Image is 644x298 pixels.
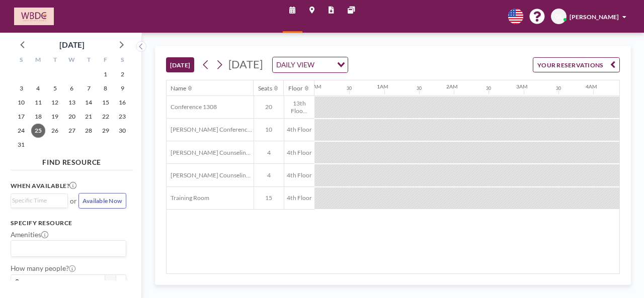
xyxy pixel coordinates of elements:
span: Monday, August 11, 2025 [31,95,45,110]
span: 4 [254,149,284,156]
span: GL [555,13,562,20]
span: Sunday, August 31, 2025 [14,138,28,152]
div: W [63,54,80,67]
div: 30 [417,86,422,91]
div: Search for option [273,57,348,73]
span: Saturday, August 30, 2025 [115,124,129,138]
span: Wednesday, August 20, 2025 [65,110,79,124]
span: Monday, August 25, 2025 [31,124,45,138]
span: Friday, August 8, 2025 [99,81,113,95]
div: 30 [556,86,561,91]
div: 4AM [586,83,597,90]
div: S [13,54,30,67]
span: Friday, August 29, 2025 [99,124,113,138]
span: Sunday, August 3, 2025 [14,81,28,95]
span: [DATE] [228,58,263,71]
button: [DATE] [166,57,194,73]
span: Wednesday, August 13, 2025 [65,95,79,110]
span: Wednesday, August 6, 2025 [65,81,79,95]
span: Saturday, August 9, 2025 [115,81,129,95]
span: 15 [254,194,284,202]
input: Search for option [12,243,120,254]
span: 10 [254,126,284,133]
span: Thursday, August 7, 2025 [82,81,96,95]
span: Tuesday, August 26, 2025 [48,124,62,138]
div: 30 [486,86,491,91]
span: Sunday, August 10, 2025 [14,95,28,110]
div: Search for option [11,241,126,256]
img: organization-logo [14,8,54,25]
div: 3AM [516,83,528,90]
span: Saturday, August 2, 2025 [115,67,129,81]
span: Monday, August 4, 2025 [31,81,45,95]
span: Wednesday, August 27, 2025 [65,124,79,138]
div: M [30,54,46,67]
span: Thursday, August 28, 2025 [82,124,96,138]
span: Tuesday, August 12, 2025 [48,95,62,110]
button: Available Now [78,193,126,209]
span: Friday, August 1, 2025 [99,67,113,81]
span: Monday, August 18, 2025 [31,110,45,124]
span: 4th Floor [284,194,315,202]
span: [PERSON_NAME] Counseling Room [167,171,254,179]
input: Search for option [12,196,62,206]
div: S [114,54,130,67]
span: [PERSON_NAME] [570,13,619,21]
span: 4th Floor [284,149,315,156]
span: Thursday, August 21, 2025 [82,110,96,124]
label: How many people? [11,264,76,272]
div: Seats [258,84,272,92]
div: Search for option [11,194,67,208]
div: [DATE] [59,38,85,52]
span: 13th Floo... [284,100,315,115]
span: Saturday, August 16, 2025 [115,95,129,110]
span: DAILY VIEW [275,59,316,71]
label: Amenities [11,230,48,239]
div: F [97,54,114,67]
span: Tuesday, August 19, 2025 [48,110,62,124]
button: - [105,274,116,289]
h3: Specify resource [11,219,126,227]
span: Tuesday, August 5, 2025 [48,81,62,95]
span: Sunday, August 24, 2025 [14,124,28,138]
span: or [70,196,77,205]
div: T [80,54,97,67]
span: [PERSON_NAME] Conference Room [167,126,254,133]
button: + [116,274,126,289]
h4: FIND RESOURCE [11,154,133,166]
button: YOUR RESERVATIONS [533,57,620,73]
div: Name [171,84,186,92]
span: 20 [254,103,284,111]
span: Training Room [167,194,210,202]
span: Conference 1308 [167,103,217,111]
span: Saturday, August 23, 2025 [115,110,129,124]
div: 2AM [446,83,458,90]
span: Thursday, August 14, 2025 [82,95,96,110]
span: 4th Floor [284,126,315,133]
div: 1AM [377,83,388,90]
span: Friday, August 15, 2025 [99,95,113,110]
div: Floor [288,84,303,92]
span: 4 [254,171,284,179]
div: 30 [347,86,352,91]
span: Sunday, August 17, 2025 [14,110,28,124]
span: 4th Floor [284,171,315,179]
span: Available Now [83,197,122,205]
span: [PERSON_NAME] Counseling Room [167,149,254,156]
div: T [47,54,63,67]
span: Friday, August 22, 2025 [99,110,113,124]
input: Search for option [317,59,332,71]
